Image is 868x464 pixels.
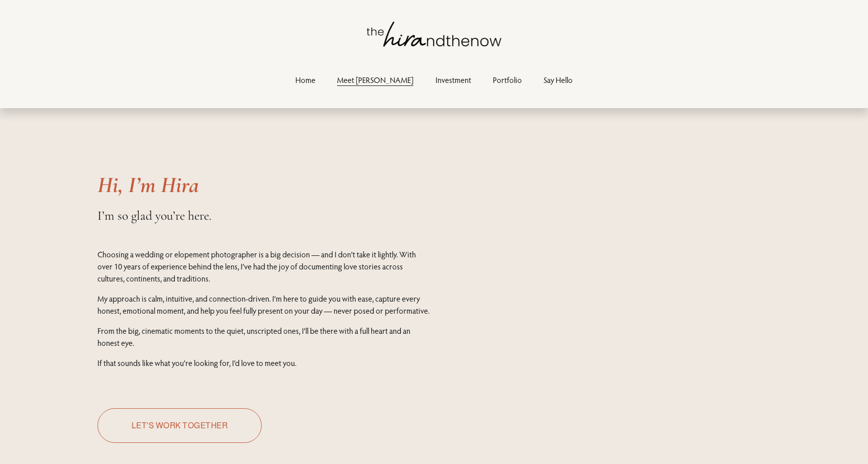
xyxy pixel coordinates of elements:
[544,73,573,86] a: Say Hello
[97,325,431,349] p: From the big, cinematic moments to the quiet, unscripted ones, I’ll be there with a full heart an...
[436,73,471,86] a: Investment
[367,22,501,47] img: thehirandthenow
[493,175,629,416] iframe: Intro_thHirandthenow
[97,408,262,443] a: Let's work together
[97,171,199,199] em: Hi, I’m Hira
[295,73,315,86] a: Home
[97,357,431,369] p: If that sounds like what you’re looking for, I’d love to meet you.
[97,293,431,317] p: My approach is calm, intuitive, and connection-driven. I’m here to guide you with ease, capture e...
[97,208,460,223] h4: I’m so glad you’re here.
[493,73,522,86] a: Portfolio
[337,73,413,86] a: Meet [PERSON_NAME]
[97,248,431,285] p: Choosing a wedding or elopement photographer is a big decision — and I don’t take it lightly. Wit...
